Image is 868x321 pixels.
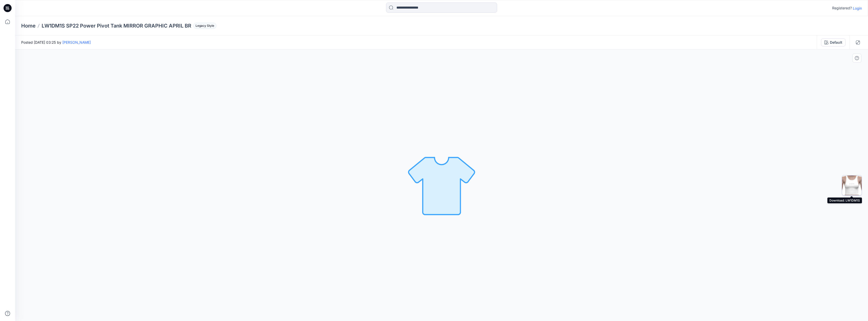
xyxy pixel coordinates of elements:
img: No Outline [406,150,477,221]
button: Default [821,38,846,46]
button: Legacy Style [191,22,216,29]
div: Default [830,40,842,45]
span: Posted [DATE] 03:25 by [21,40,91,45]
span: Legacy Style [193,23,216,29]
a: Home [21,22,36,29]
p: LW1DM1S SP22 Power Pivot Tank MIRROR GRAPHIC APRIL BR [42,22,191,29]
p: Registered? [832,5,852,11]
p: Login [853,6,862,11]
a: [PERSON_NAME] [62,40,91,44]
img: LW1DM1S [842,176,862,195]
